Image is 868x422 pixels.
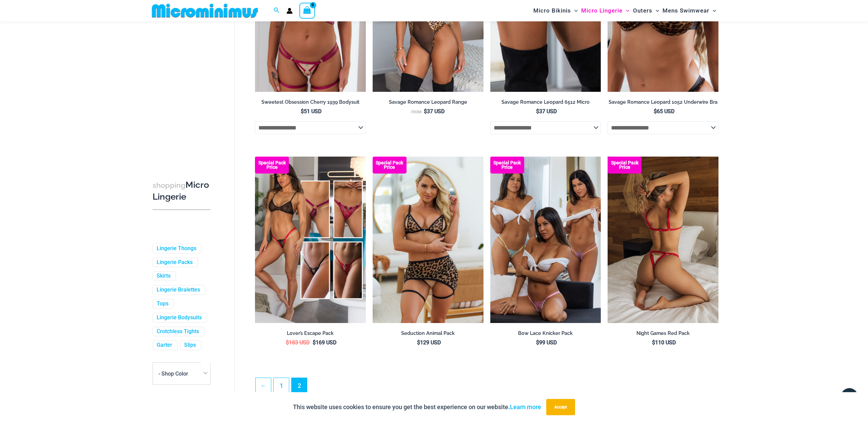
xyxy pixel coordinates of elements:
h2: Bow Lace Knicker Pack [490,330,601,337]
b: Special Pack Price [490,161,524,169]
a: Tops [157,300,169,307]
a: Night Games Red 1133 Bralette 6133 Thong 04 Night Games Red 1133 Bralette 6133 Thong 06Night Game... [608,157,718,323]
span: - Shop Color [158,370,188,377]
a: Seduction Animal Pack [373,330,484,339]
a: View Shopping Cart, empty [299,3,315,18]
a: Savage Romance Leopard Range [373,99,484,108]
span: $ [286,339,289,346]
a: Lingerie Thongs [157,245,196,252]
a: Learn more [510,403,541,410]
span: Menu Toggle [652,2,659,19]
a: Skirts [157,273,171,280]
span: $ [417,339,420,346]
nav: Site Navigation [531,1,719,20]
b: Special Pack Price [255,161,289,169]
bdi: 129 USD [417,339,441,346]
a: OutersMenu ToggleMenu Toggle [631,2,661,19]
a: Micro LingerieMenu ToggleMenu Toggle [579,2,631,19]
span: Mens Swimwear [663,2,709,19]
a: Savage Romance Leopard 6512 Micro [490,99,601,108]
a: Search icon link [274,6,280,15]
a: Lover’s Escape Pack [255,330,366,339]
h2: Lover’s Escape Pack [255,330,366,337]
img: MM SHOP LOGO FLAT [149,3,261,18]
bdi: 110 USD [652,339,676,346]
span: Micro Bikinis [533,2,571,19]
bdi: 99 USD [536,339,557,346]
bdi: 51 USD [301,108,321,115]
bdi: 169 USD [313,339,336,346]
bdi: 37 USD [424,108,445,115]
span: $ [424,108,427,115]
h2: Savage Romance Leopard Range [373,99,484,105]
bdi: 183 USD [286,339,310,346]
img: Lovers Escape Pack [255,157,366,323]
p: This website uses cookies to ensure you get the best experience on our website. [293,402,541,412]
a: Sweetest Obsession Cherry 1939 Bodysuit [255,99,366,108]
a: Lovers Escape Pack Zoe Deep Red 689 Micro Thong 04Zoe Deep Red 689 Micro Thong 04 [255,157,366,323]
img: Night Games Red 1133 Bralette 6133 Thong 06 [608,157,718,323]
span: $ [536,339,539,346]
span: - Shop Color [153,363,210,385]
a: Page 1 [274,378,289,393]
iframe: TrustedSite Certified [153,23,214,158]
a: Garter [157,342,172,349]
a: Lingerie Bralettes [157,287,200,294]
span: $ [301,108,304,115]
a: Crotchless Tights [157,328,199,335]
span: - Shop Color [153,363,211,385]
button: Accept [546,399,575,415]
b: Special Pack Price [608,161,642,169]
a: Mens SwimwearMenu ToggleMenu Toggle [661,2,718,19]
span: Menu Toggle [709,2,716,19]
a: Lingerie Packs [157,259,193,266]
span: From: [411,110,422,114]
span: Menu Toggle [571,2,578,19]
span: Menu Toggle [623,2,629,19]
b: Special Pack Price [373,161,407,169]
bdi: 37 USD [536,108,557,115]
a: Bow Lace Knicker Pack Bow Lace Mint Multi 601 Thong 03Bow Lace Mint Multi 601 Thong 03 [490,157,601,323]
a: Account icon link [287,8,293,14]
span: Page 2 [292,378,307,393]
a: Savage Romance Leopard 1052 Underwire Bra [608,99,718,108]
h3: Micro Lingerie [153,179,211,203]
h2: Seduction Animal Pack [373,330,484,337]
a: Lingerie Bodysuits [157,314,202,321]
h2: Savage Romance Leopard 6512 Micro [490,99,601,105]
h2: Night Games Red Pack [608,330,718,337]
img: Seduction Animal 1034 Bra 6034 Thong 5019 Skirt 02 [373,157,484,323]
bdi: 65 USD [654,108,674,115]
nav: Product Pagination [255,378,718,397]
span: $ [536,108,539,115]
a: Bow Lace Knicker Pack [490,330,601,339]
h2: Sweetest Obsession Cherry 1939 Bodysuit [255,99,366,105]
span: Outers [633,2,652,19]
span: $ [313,339,316,346]
span: $ [654,108,657,115]
h2: Savage Romance Leopard 1052 Underwire Bra [608,99,718,105]
span: $ [652,339,655,346]
a: Micro BikinisMenu ToggleMenu Toggle [532,2,579,19]
img: Bow Lace Knicker Pack [490,157,601,323]
a: Seduction Animal 1034 Bra 6034 Thong 5019 Skirt 02 Seduction Animal 1034 Bra 6034 Thong 5019 Skir... [373,157,484,323]
a: ← [256,378,271,393]
a: Slips [184,342,196,349]
a: Night Games Red Pack [608,330,718,339]
span: Micro Lingerie [581,2,623,19]
span: shopping [153,181,185,189]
